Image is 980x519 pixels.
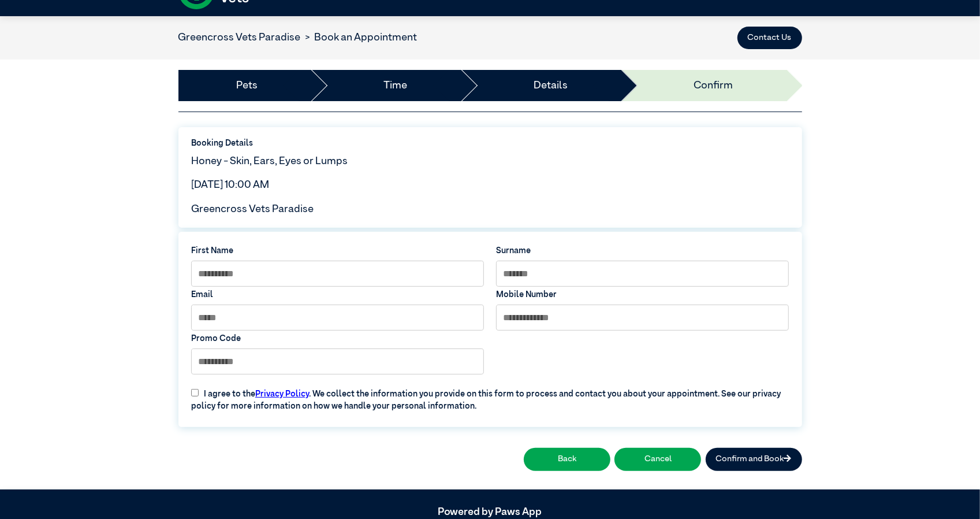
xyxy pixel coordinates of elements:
[185,380,795,413] label: I agree to the . We collect the information you provide on this form to process and contact you a...
[191,245,484,258] label: First Name
[178,30,417,46] nav: breadcrumb
[191,204,314,214] span: Greencross Vets Paradise
[191,289,484,302] label: Email
[383,78,407,94] a: Time
[301,30,417,46] li: Book an Appointment
[737,27,802,50] button: Contact Us
[534,78,568,94] a: Details
[191,156,348,166] span: Honey - Skin, Ears, Eyes or Lumps
[178,506,802,519] h5: Powered by Paws App
[191,180,269,190] span: [DATE] 10:00 AM
[191,333,484,346] label: Promo Code
[614,448,701,471] button: Cancel
[191,389,199,396] input: I agree to thePrivacy Policy. We collect the information you provide on this form to process and ...
[496,289,789,302] label: Mobile Number
[706,448,802,471] button: Confirm and Book
[496,245,789,258] label: Surname
[191,138,789,150] label: Booking Details
[236,78,258,94] a: Pets
[255,390,309,398] a: Privacy Policy
[524,448,610,471] button: Back
[178,32,301,43] a: Greencross Vets Paradise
